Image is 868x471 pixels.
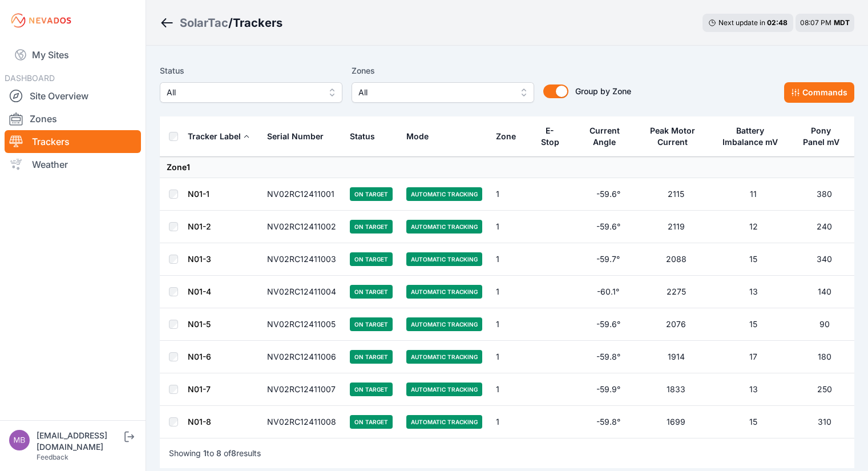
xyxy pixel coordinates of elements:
[406,131,429,142] div: Mode
[406,123,438,150] button: Mode
[496,131,516,142] div: Zone
[260,243,343,276] td: NV02RC12411003
[406,317,482,331] span: Automatic Tracking
[231,448,236,458] span: 8
[260,373,343,406] td: NV02RC12411007
[9,11,73,30] img: Nevados
[713,406,795,438] td: 15
[350,383,393,396] span: On Target
[713,373,795,406] td: 13
[489,308,532,341] td: 1
[188,319,211,329] a: N01-5
[489,276,532,308] td: 1
[160,64,342,78] label: Status
[406,415,482,429] span: Automatic Tracking
[260,211,343,243] td: NV02RC12411002
[489,341,532,373] td: 1
[350,123,384,150] button: Status
[188,287,211,296] a: N01-4
[489,178,532,211] td: 1
[5,84,141,107] a: Site Overview
[713,276,795,308] td: 13
[267,123,333,150] button: Serial Number
[713,178,795,211] td: 11
[800,18,831,27] span: 08:07 PM
[167,86,320,99] span: All
[188,384,211,394] a: N01-7
[260,406,343,438] td: NV02RC12411008
[260,308,343,341] td: NV02RC12411005
[406,220,482,234] span: Automatic Tracking
[406,350,482,364] span: Automatic Tracking
[794,373,854,406] td: 250
[160,82,342,103] button: All
[794,341,854,373] td: 180
[576,341,640,373] td: -59.8°
[713,211,795,243] td: 12
[583,125,625,148] div: Current Angle
[406,187,482,201] span: Automatic Tracking
[718,18,765,27] span: Next update in
[720,125,781,148] div: Battery Imbalance mV
[640,211,712,243] td: 2119
[350,285,393,299] span: On Target
[640,178,712,211] td: 2115
[5,73,55,83] span: DASHBOARD
[713,243,795,276] td: 15
[5,130,141,153] a: Trackers
[583,117,633,156] button: Current Angle
[576,373,640,406] td: -59.9°
[358,86,511,99] span: All
[260,341,343,373] td: NV02RC12411006
[188,417,211,426] a: N01-8
[350,415,393,429] span: On Target
[188,123,250,150] button: Tracker Label
[188,131,241,142] div: Tracker Label
[576,243,640,276] td: -59.7°
[647,117,705,156] button: Peak Motor Current
[576,178,640,211] td: -59.6°
[228,15,233,31] span: /
[188,222,211,231] a: N01-2
[350,350,393,364] span: On Target
[260,276,343,308] td: NV02RC12411004
[350,220,393,234] span: On Target
[576,276,640,308] td: -60.1°
[647,125,699,148] div: Peak Motor Current
[406,383,482,396] span: Automatic Tracking
[350,131,375,142] div: Status
[350,252,393,266] span: On Target
[794,308,854,341] td: 90
[713,341,795,373] td: 17
[233,15,282,31] h3: Trackers
[160,157,854,178] td: Zone 1
[350,317,393,331] span: On Target
[352,82,534,103] button: All
[640,243,712,276] td: 2088
[801,125,841,148] div: Pony Panel mV
[489,373,532,406] td: 1
[406,252,482,266] span: Automatic Tracking
[784,82,854,103] button: Commands
[801,117,847,156] button: Pony Panel mV
[794,243,854,276] td: 340
[350,187,393,201] span: On Target
[713,308,795,341] td: 15
[188,254,211,264] a: N01-3
[576,308,640,341] td: -59.6°
[5,153,141,176] a: Weather
[160,8,282,38] nav: Breadcrumb
[794,406,854,438] td: 310
[640,276,712,308] td: 2275
[406,285,482,299] span: Automatic Tracking
[352,64,534,78] label: Zones
[260,178,343,211] td: NV02RC12411001
[575,86,631,96] span: Group by Zone
[489,243,532,276] td: 1
[37,453,68,461] a: Feedback
[180,15,228,31] a: SolarTac
[489,406,532,438] td: 1
[640,341,712,373] td: 1914
[489,211,532,243] td: 1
